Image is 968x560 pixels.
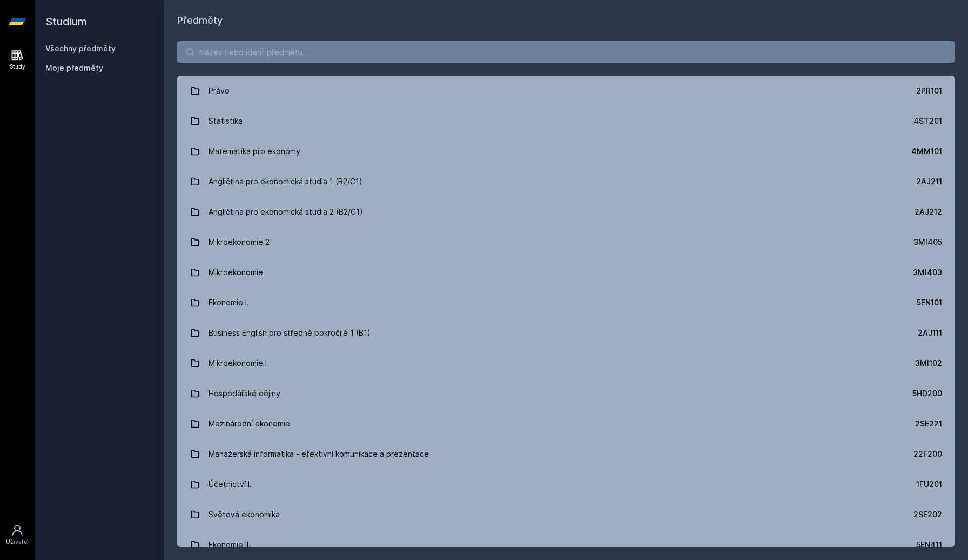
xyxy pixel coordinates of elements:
div: Mikroekonomie 2 [209,231,270,253]
span: Moje předměty [45,63,103,74]
div: 4MM101 [911,146,942,157]
div: 5EN411 [916,539,942,550]
div: Manažerská informatika - efektivní komunikace a prezentace [209,443,429,465]
h1: Předměty [177,13,955,28]
div: 3MI102 [915,358,942,369]
div: Angličtina pro ekonomická studia 1 (B2/C1) [209,171,362,192]
div: 3MI403 [913,267,942,278]
a: Účetnictví I. 1FU201 [177,469,955,499]
div: Hospodářské dějiny [209,383,280,404]
div: 2AJ111 [918,328,942,338]
a: Hospodářské dějiny 5HD200 [177,378,955,409]
div: Mezinárodní ekonomie [209,413,290,435]
div: 2PR101 [916,85,942,96]
a: Matematika pro ekonomy 4MM101 [177,136,955,166]
div: Study [10,63,25,71]
div: Business English pro středně pokročilé 1 (B1) [209,322,371,344]
div: Ekonomie II. [209,534,251,556]
div: Světová ekonomika [209,504,280,525]
a: Business English pro středně pokročilé 1 (B1) 2AJ111 [177,318,955,348]
div: Účetnictví I. [209,474,252,495]
a: Právo 2PR101 [177,76,955,106]
div: Angličtina pro ekonomická studia 2 (B2/C1) [209,201,363,223]
a: Statistika 4ST201 [177,106,955,136]
a: Světová ekonomika 2SE202 [177,499,955,530]
div: Ekonomie I. [209,292,249,314]
div: 5HD200 [912,388,942,399]
div: 2AJ212 [915,206,942,217]
a: Manažerská informatika - efektivní komunikace a prezentace 22F200 [177,439,955,469]
div: 2SE202 [913,509,942,520]
div: Mikroekonomie I [209,352,267,374]
a: Všechny předměty [45,44,116,53]
div: Mikroekonomie [209,262,263,283]
a: Ekonomie I. 5EN101 [177,288,955,318]
div: Právo [209,80,230,102]
div: Matematika pro ekonomy [209,141,300,162]
a: Angličtina pro ekonomická studia 2 (B2/C1) 2AJ212 [177,197,955,227]
a: Study [2,43,32,76]
a: Angličtina pro ekonomická studia 1 (B2/C1) 2AJ211 [177,166,955,197]
a: Mezinárodní ekonomie 2SE221 [177,409,955,439]
a: Uživatel [2,518,32,551]
div: 4ST201 [913,116,942,126]
a: Ekonomie II. 5EN411 [177,530,955,560]
div: 5EN101 [917,297,942,308]
div: Statistika [209,110,243,132]
div: Uživatel [6,538,29,546]
div: 2SE221 [915,418,942,429]
div: 22F200 [913,449,942,459]
a: Mikroekonomie 3MI403 [177,257,955,288]
a: Mikroekonomie 2 3MI405 [177,227,955,257]
div: 1FU201 [916,479,942,490]
div: 3MI405 [913,237,942,248]
div: 2AJ211 [916,176,942,187]
input: Název nebo ident předmětu… [177,41,955,63]
a: Mikroekonomie I 3MI102 [177,348,955,378]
